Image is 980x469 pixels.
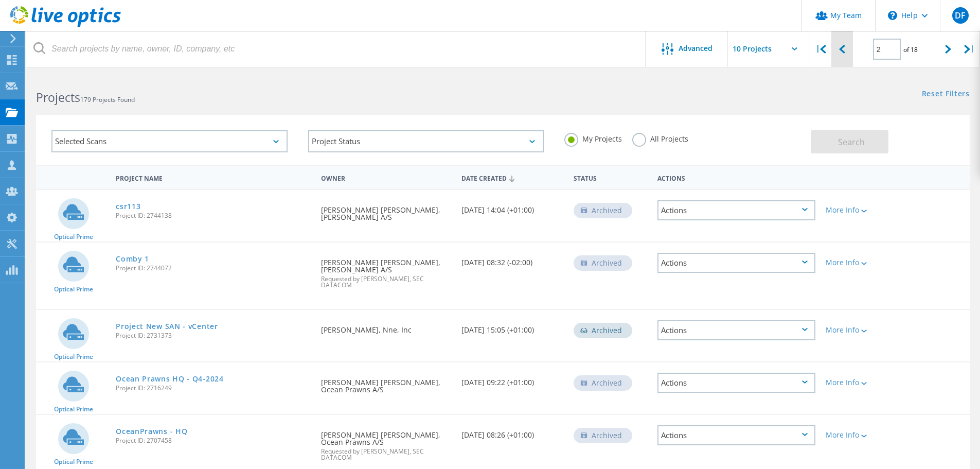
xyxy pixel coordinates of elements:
div: More Info [826,379,890,386]
span: Search [838,136,865,148]
div: | [959,31,980,67]
div: Actions [657,373,815,393]
svg: \n [888,11,897,20]
div: More Info [826,326,890,334]
span: Project ID: 2744072 [116,265,311,271]
span: Optical Prime [54,459,93,465]
b: Projects [36,89,80,106]
div: [DATE] 09:22 (+01:00) [456,362,568,396]
div: Archived [574,323,632,338]
div: Archived [574,203,632,218]
span: Optical Prime [54,406,93,412]
label: My Projects [564,133,622,143]
div: More Info [826,259,890,266]
a: Live Optics Dashboard [10,22,121,29]
div: Actions [657,425,815,445]
div: More Info [826,206,890,214]
div: | [810,31,831,67]
div: Archived [574,428,632,443]
div: Actions [657,253,815,273]
span: of 18 [903,45,918,54]
div: [PERSON_NAME], Nne, Inc [316,310,456,344]
div: Date Created [456,168,568,187]
div: [DATE] 08:26 (+01:00) [456,415,568,449]
div: [DATE] 14:04 (+01:00) [456,190,568,224]
div: More Info [826,431,890,439]
span: 179 Projects Found [80,95,135,104]
span: Project ID: 2716249 [116,385,311,391]
span: Project ID: 2731373 [116,333,311,339]
a: Comby 1 [116,255,149,263]
div: Selected Scans [51,130,288,152]
div: [PERSON_NAME] [PERSON_NAME], Ocean Prawns A/S [316,362,456,404]
span: Advanced [679,45,712,52]
a: Ocean Prawns HQ - Q4-2024 [116,375,224,383]
label: All Projects [632,133,688,143]
div: Status [568,168,652,187]
span: Optical Prime [54,234,93,240]
button: Search [811,130,888,153]
span: Project ID: 2744138 [116,213,311,219]
span: Requested by [PERSON_NAME], SEC DATACOM [321,448,451,461]
span: Requested by [PERSON_NAME], SEC DATACOM [321,276,451,288]
div: Actions [657,320,815,340]
input: Search projects by name, owner, ID, company, etc [26,31,646,67]
div: [DATE] 15:05 (+01:00) [456,310,568,344]
div: [PERSON_NAME] [PERSON_NAME], [PERSON_NAME] A/S [316,242,456,299]
span: Project ID: 2707458 [116,438,311,444]
div: Actions [652,168,821,187]
a: Project New SAN - vCenter [116,323,218,330]
a: OceanPrawns - HQ [116,428,187,435]
a: csr113 [116,203,140,210]
div: Owner [316,168,456,187]
div: Actions [657,200,815,220]
div: Archived [574,255,632,271]
div: [DATE] 08:32 (-02:00) [456,242,568,276]
span: Optical Prime [54,354,93,360]
div: Archived [574,375,632,391]
div: Project Status [308,130,544,152]
div: Project Name [111,168,316,187]
span: DF [955,11,966,20]
div: [PERSON_NAME] [PERSON_NAME], [PERSON_NAME] A/S [316,190,456,231]
span: Optical Prime [54,286,93,292]
a: Reset Filters [922,90,970,99]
